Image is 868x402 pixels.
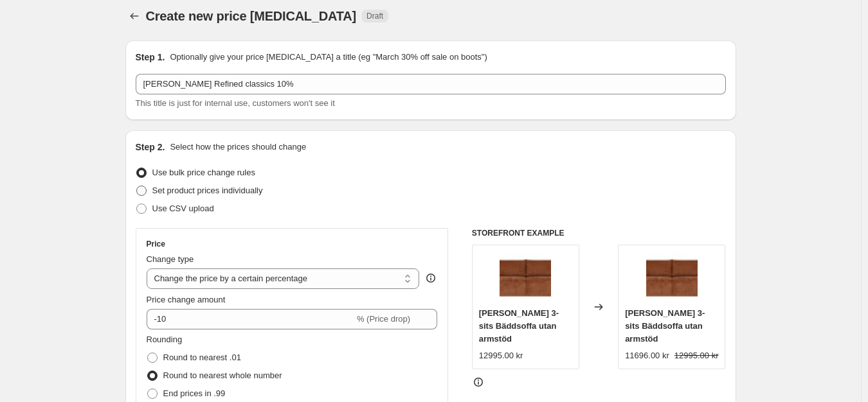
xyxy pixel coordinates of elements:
[152,186,263,195] span: Set product prices individually
[136,98,335,108] span: This title is just for internal use, customers won't see it
[479,349,523,362] div: 12995.00 kr
[424,272,437,284] div: help
[147,239,165,249] h3: Price
[152,204,214,213] span: Use CSV upload
[147,335,183,344] span: Rounding
[147,295,226,304] span: Price change amount
[136,51,165,64] h2: Step 1.
[163,371,282,380] span: Round to nearest whole number
[147,309,354,329] input: -15
[479,308,559,344] span: [PERSON_NAME] 3-sits Bäddsoffa utan armstöd
[136,141,165,153] h2: Step 2.
[357,314,410,324] span: % (Price drop)
[163,389,226,398] span: End prices in .99
[500,252,551,303] img: Fabio-3s-_200_-_sleeping_-_without-arms__Eden-10-Terra__2_80x.jpg
[625,349,669,362] div: 11696.00 kr
[366,11,383,21] span: Draft
[163,353,241,362] span: Round to nearest .01
[625,308,705,344] span: [PERSON_NAME] 3-sits Bäddsoffa utan armstöd
[136,74,726,94] input: 30% off holiday sale
[170,51,487,64] p: Optionally give your price [MEDICAL_DATA] a title (eg "March 30% off sale on boots")
[125,7,143,25] button: Price change jobs
[674,349,719,362] strike: 12995.00 kr
[170,141,306,153] p: Select how the prices should change
[147,254,194,264] span: Change type
[646,252,698,303] img: Fabio-3s-_200_-_sleeping_-_without-arms__Eden-10-Terra__2_80x.jpg
[152,168,255,177] span: Use bulk price change rules
[472,228,726,238] h6: STOREFRONT EXAMPLE
[146,9,357,23] span: Create new price [MEDICAL_DATA]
